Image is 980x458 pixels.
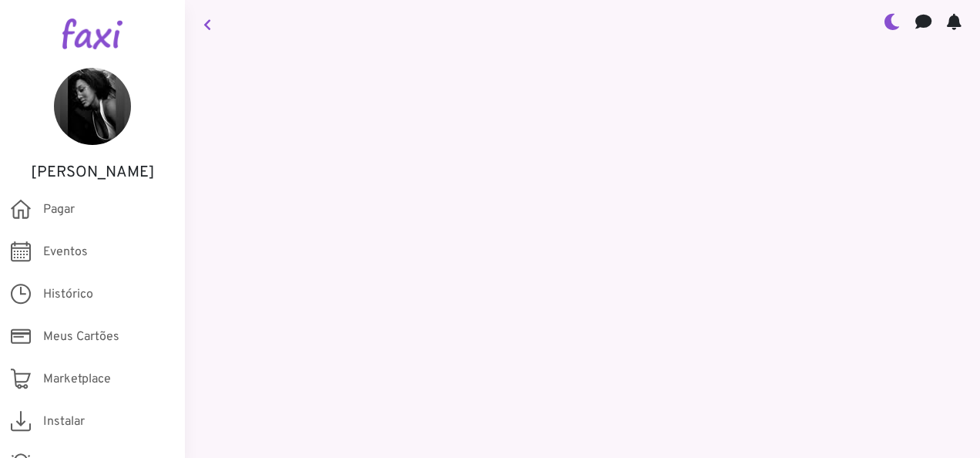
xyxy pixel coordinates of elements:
[23,163,162,182] h5: [PERSON_NAME]
[43,285,93,304] span: Histórico
[43,413,85,431] span: Instalar
[43,370,111,389] span: Marketplace
[43,328,119,346] span: Meus Cartões
[43,200,75,219] span: Pagar
[43,243,88,261] span: Eventos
